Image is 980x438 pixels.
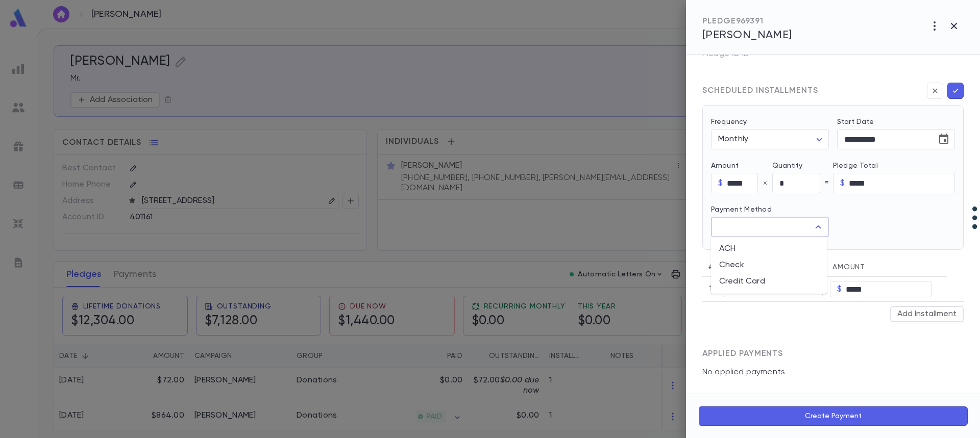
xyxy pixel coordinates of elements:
span: # [708,264,713,271]
p: = [824,178,829,188]
p: Payment Method [711,205,829,214]
li: Credit Card [711,273,827,290]
p: No applied payments [702,367,964,377]
label: Start Date [837,118,955,126]
label: Quantity [772,162,834,170]
button: Add Installment [890,306,964,322]
p: $ [837,284,842,294]
span: Amount [832,264,865,271]
button: Choose date, selected date is Oct 31, 2025 [934,129,954,149]
span: Monthly [718,135,748,143]
label: Pledge Total [833,162,955,170]
p: Pledge IG ID [702,46,766,66]
button: Close [811,220,825,234]
div: Monthly [711,130,829,149]
p: $ [718,178,723,188]
p: $ [840,178,845,188]
button: Create Payment [698,406,968,426]
span: APPLIED PAYMENTS [702,350,783,358]
p: 1 [706,284,716,294]
li: Check [711,257,827,273]
div: PLEDGE 969391 [702,16,792,27]
li: ACH [711,241,827,257]
label: Amount [711,162,772,170]
span: [PERSON_NAME] [702,30,792,41]
div: SCHEDULED INSTALLMENTS [702,86,818,96]
label: Frequency [711,118,747,126]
